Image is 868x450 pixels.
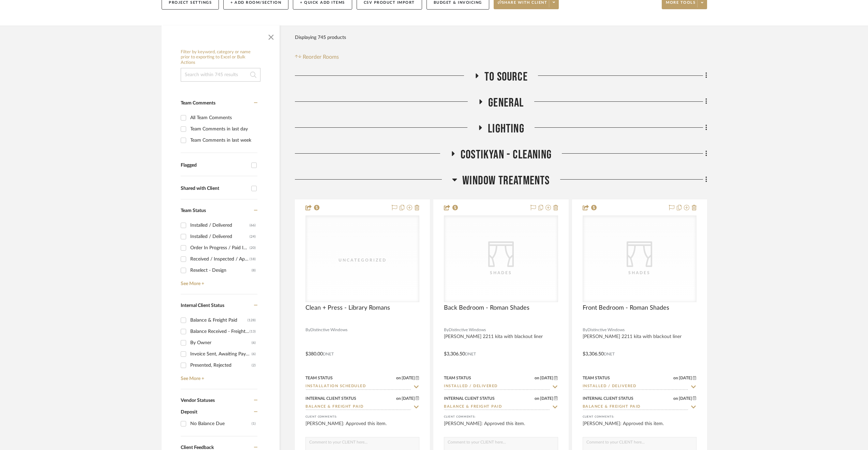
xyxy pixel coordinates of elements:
div: Received / Inspected / Approved [190,254,250,265]
span: on [673,376,678,380]
div: Presented, Rejected [190,360,252,371]
span: By [305,327,310,333]
span: By [583,327,587,333]
span: Window Treatments [462,173,550,188]
span: Internal Client Status [181,303,224,308]
span: General [488,96,524,110]
span: on [396,396,401,400]
span: [DATE] [401,376,416,380]
span: Deposit [181,410,197,414]
div: No Balance Due [190,418,252,429]
div: (2) [252,360,256,371]
div: Displaying 745 products [295,31,346,44]
div: Reselect - Design [190,265,252,276]
div: Shared with Client [181,186,248,192]
input: Type to Search… [305,404,411,410]
span: Distinctive Windows [587,327,625,333]
div: (6) [252,337,256,348]
div: By Owner [190,337,252,348]
div: All Team Comments [190,112,256,123]
div: (128) [248,315,256,326]
input: Type to Search… [444,383,550,390]
div: Internal Client Status [305,395,356,402]
div: Internal Client Status [444,395,495,402]
div: Team Comments in last day [190,124,256,135]
div: Internal Client Status [583,395,633,402]
div: Uncategorized [328,257,396,264]
div: [PERSON_NAME]: Approved this item. [583,420,697,434]
div: [PERSON_NAME]: Approved this item. [305,420,419,434]
div: Invoice Sent, Awaiting Payment [190,349,252,360]
input: Type to Search… [305,383,411,390]
div: Flagged [181,163,248,168]
span: To Source [484,70,528,84]
input: Search within 745 results [181,68,260,82]
div: Team Status [583,375,610,381]
button: Close [264,29,278,43]
span: Costikyan - Cleaning [461,147,552,162]
input: Type to Search… [583,404,688,410]
div: Balance Received - Freight Due [190,326,250,337]
span: Reorder Rooms [303,53,339,61]
span: Client Feedback [181,445,214,450]
div: Team Status [444,375,471,381]
div: Shades [605,269,674,276]
div: (66) [250,220,256,231]
div: (13) [250,326,256,337]
a: See More + [179,276,257,287]
span: [DATE] [401,396,416,401]
div: (6) [252,349,256,360]
span: Front Bedroom - Roman Shades [583,304,669,312]
button: Reorder Rooms [295,53,339,61]
div: Installed / Delivered [190,220,250,231]
div: (20) [250,242,256,253]
div: Installed / Delivered [190,231,250,242]
span: on [396,376,401,380]
div: (24) [250,231,256,242]
span: Distinctive Windows [310,327,347,333]
input: Type to Search… [444,404,550,410]
span: Clean + Press - Library Romans [305,304,390,312]
span: Team Comments [181,101,215,106]
span: Distinctive Windows [449,327,486,333]
span: [DATE] [539,396,554,401]
span: [DATE] [678,376,693,380]
div: Team Comments in last week [190,135,256,146]
span: By [444,327,449,333]
div: (8) [252,265,256,276]
div: Order In Progress / Paid In Full w/ Freight, No Balance due [190,242,250,253]
div: (18) [250,254,256,265]
input: Type to Search… [583,383,688,390]
span: Back Bedroom - Roman Shades [444,304,529,312]
span: Vendor Statuses [181,398,215,403]
span: [DATE] [539,376,554,380]
div: (1) [252,418,256,429]
div: Team Status [305,375,333,381]
div: Shades [467,269,535,276]
h6: Filter by keyword, category or name prior to exporting to Excel or Bulk Actions [181,50,260,66]
span: on [673,396,678,400]
a: See More + [179,371,257,382]
span: Lighting [488,122,524,136]
div: Balance & Freight Paid [190,315,248,326]
span: on [535,376,539,380]
span: [DATE] [678,396,693,401]
span: Team Status [181,208,206,213]
span: on [535,396,539,400]
div: [PERSON_NAME]: Approved this item. [444,420,558,434]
